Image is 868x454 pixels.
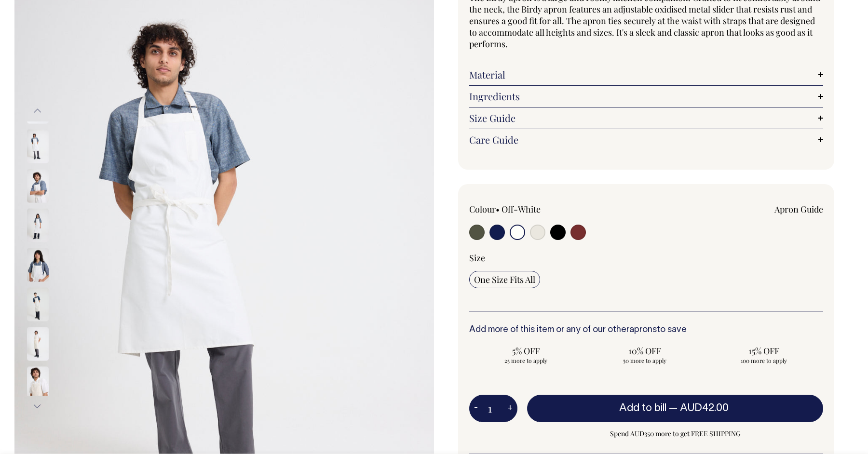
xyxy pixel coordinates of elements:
button: Next [30,396,45,417]
a: Size Guide [469,112,823,124]
img: natural [27,367,49,401]
a: Material [469,69,823,80]
button: + [502,399,517,418]
input: 5% OFF 25 more to apply [469,342,583,367]
span: 5% OFF [474,345,578,357]
label: Off-White [502,203,541,215]
div: Colour [469,203,611,215]
input: 10% OFF 50 more to apply [588,342,702,367]
a: Apron Guide [774,203,823,215]
span: One Size Fits All [474,274,535,285]
span: 50 more to apply [593,357,697,364]
span: AUD42.00 [680,403,729,413]
img: off-white [27,209,49,242]
span: 100 more to apply [712,357,815,364]
span: Add to bill [619,403,666,413]
button: Previous [30,100,45,121]
span: 25 more to apply [474,357,578,364]
img: off-white [27,248,49,282]
h6: Add more of this item or any of our other to save [469,325,823,335]
input: 15% OFF 100 more to apply [707,342,820,367]
a: aprons [629,326,657,334]
img: natural [27,327,49,361]
span: 15% OFF [712,345,815,357]
img: natural [27,288,49,321]
button: - [469,399,483,418]
input: One Size Fits All [469,271,540,288]
span: — [669,403,731,413]
div: Size [469,252,823,264]
a: Care Guide [469,134,823,146]
img: off-white [27,169,49,203]
button: Add to bill —AUD42.00 [527,395,823,422]
span: Spend AUD350 more to get FREE SHIPPING [527,428,823,440]
span: 10% OFF [593,345,697,357]
img: off-white [27,130,49,163]
a: Ingredients [469,91,823,102]
span: • [496,203,500,215]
